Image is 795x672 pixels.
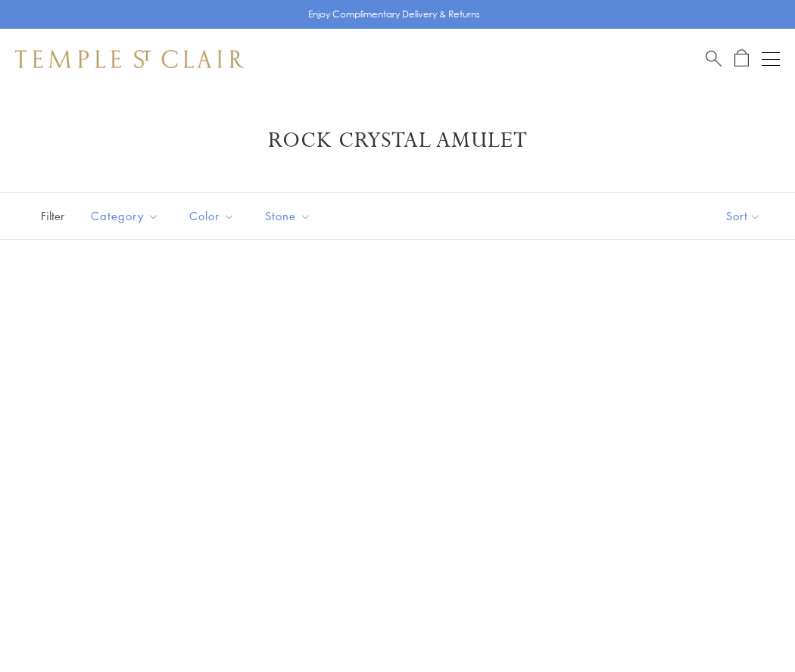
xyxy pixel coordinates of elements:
[762,50,780,68] button: Open navigation
[182,207,246,226] span: Color
[734,49,749,68] a: Open Shopping Bag
[83,207,170,226] span: Category
[692,193,795,239] button: Show sort by
[254,199,323,233] button: Stone
[15,50,244,68] img: Temple St. Clair
[178,199,246,233] button: Color
[308,7,480,22] p: Enjoy Complimentary Delivery & Returns
[79,199,170,233] button: Category
[257,207,323,226] span: Stone
[38,127,757,154] h1: Rock Crystal Amulet
[706,49,722,68] a: Search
